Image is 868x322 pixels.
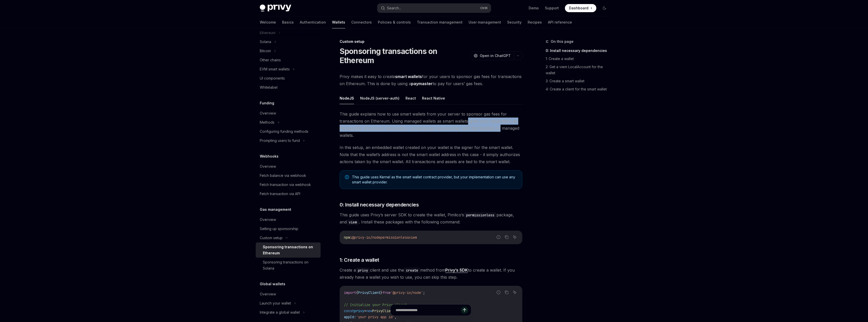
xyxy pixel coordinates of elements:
div: EVM smart wallets [260,66,290,72]
span: Privy makes it easy to create for your users to sponsor gas fees for transactions on Ethereum. Th... [340,73,522,87]
div: Launch your wallet [260,300,291,306]
button: Copy the contents from the code block [503,234,510,240]
div: Fetch transaction via webhook [260,182,311,188]
span: This guide explains how to use smart wallets from your server to sponsor gas fees for transaction... [340,110,522,139]
span: Dashboard [569,6,588,11]
span: PrivyClient [358,290,380,295]
a: Authentication [300,16,326,28]
a: Fetch balance via webhook [256,171,321,180]
button: Report incorrect code [495,234,502,240]
span: This guide uses Privy’s server SDK to create the wallet, Pimlico’s package, and . Install these p... [340,211,522,225]
div: Other chains [260,57,281,63]
h5: Gas management [260,206,291,213]
code: viem [347,219,359,225]
div: Integrate a global wallet [260,309,300,315]
span: i [350,235,352,240]
span: 1: Create a wallet [340,256,379,263]
a: Transaction management [417,16,463,28]
div: Methods [260,119,274,125]
div: Sponsoring transactions on Solana [263,259,318,271]
span: permissionless [380,235,409,240]
code: privy [356,268,370,273]
a: Overview [256,290,321,299]
h1: Sponsoring transactions on Ethereum [340,47,468,65]
h5: Webhooks [260,153,279,159]
a: API reference [548,16,572,28]
img: dark logo [260,5,291,12]
a: 3: Create a smart wallet [546,77,613,85]
div: UI components [260,75,285,81]
a: Security [507,16,522,28]
a: Wallets [332,16,345,28]
div: Custom setup [260,235,283,241]
span: ; [423,290,425,295]
a: 4: Create a client for the smart wallet [546,85,613,93]
a: Overview [256,162,321,171]
a: Basics [282,16,294,28]
span: This guide uses Kernel as the smart wallet contract provider, but your implementation can use any... [352,175,517,185]
a: Sponsoring transactions on Ethereum [256,242,321,258]
span: '@privy-io/node' [391,290,423,295]
div: Whitelabel [260,84,278,90]
span: // Initialize your Privy client [344,302,407,307]
div: Sponsoring transactions on Ethereum [263,244,318,256]
span: Open in ChatGPT [480,53,511,58]
button: Ask AI [511,289,518,296]
button: NodeJS [340,92,354,104]
a: Welcome [260,16,276,28]
button: Report incorrect code [495,289,502,296]
a: paymaster [411,81,433,86]
h5: Funding [260,100,274,106]
a: 0: Install necessary dependencies [546,47,613,55]
div: Search... [387,5,401,11]
div: Prompting users to fund [260,138,300,144]
a: 1: Create a wallet [546,55,613,63]
a: Overview [256,109,321,118]
a: Dashboard [565,4,596,12]
a: Sponsoring transactions on Solana [256,258,321,273]
a: Connectors [351,16,372,28]
div: Overview [260,110,276,116]
button: NodeJS (server-auth) [360,92,399,104]
a: Demo [529,6,539,11]
a: Setting up sponsorship [256,224,321,233]
div: Setting up sponsorship [260,226,298,232]
div: Custom setup [340,39,522,44]
div: Overview [260,291,276,297]
button: React [405,92,416,104]
div: Fetch balance via webhook [260,173,306,179]
span: On this page [551,39,574,45]
button: Toggle dark mode [600,4,608,12]
div: Fetch transaction via API [260,191,300,197]
span: 0: Install necessary dependencies [340,201,419,208]
span: In this setup, an embedded wallet created on your wallet is the signer for the smart wallet. Note... [340,144,522,165]
code: create [404,268,420,273]
div: Configuring funding methods [260,128,308,135]
button: Open in ChatGPT [470,51,514,60]
span: Ctrl K [480,6,488,10]
button: Ask AI [511,234,518,240]
button: Send message [461,307,468,314]
svg: Note [345,175,349,179]
button: React Native [422,92,445,104]
a: Fetch transaction via webhook [256,180,321,189]
div: Overview [260,163,276,169]
a: Overview [256,215,321,224]
button: Search...CtrlK [377,4,491,13]
a: Whitelabel [256,83,321,92]
div: Bitcoin [260,48,271,54]
a: Configuring funding methods [256,127,321,136]
a: Support [545,6,559,11]
button: Copy the contents from the code block [503,289,510,296]
span: } [380,290,382,295]
span: Create a client and use the method from to create a wallet. If you already have a wallet you wish... [340,267,522,281]
a: User management [469,16,501,28]
span: import [344,290,356,295]
a: Privy’s SDK [445,268,468,273]
span: npm [344,235,350,240]
a: UI components [256,74,321,83]
h5: Global wallets [260,281,285,287]
div: Overview [260,217,276,223]
span: { [356,290,358,295]
span: @privy-io/node [352,235,380,240]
